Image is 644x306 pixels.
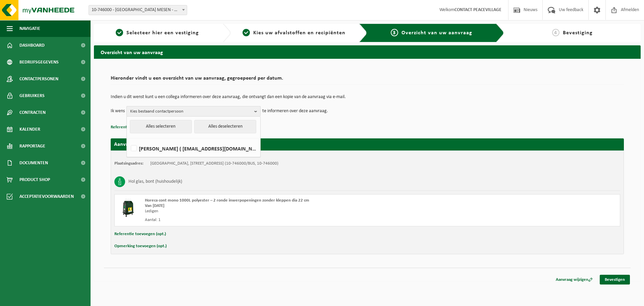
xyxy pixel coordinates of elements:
span: 10-746000 - PEACE VILLAGE MESEN - MESEN [89,5,187,15]
span: 10-746000 - PEACE VILLAGE MESEN - MESEN [89,5,187,15]
strong: Aanvraag voor [DATE] [114,142,164,147]
span: 1 [116,29,123,36]
button: Referentie toevoegen (opt.) [111,123,162,132]
span: Gebruikers [19,87,45,104]
span: Selecteer hier een vestiging [126,30,199,36]
span: Dashboard [19,37,45,54]
div: Ledigen [145,209,394,214]
span: Contactpersonen [19,71,58,87]
span: 3 [391,29,398,36]
span: Product Shop [19,171,50,188]
a: 2Kies uw afvalstoffen en recipiënten [234,29,354,37]
button: Opmerking toevoegen (opt.) [114,242,167,251]
td: [GEOGRAPHIC_DATA], [STREET_ADDRESS] (10-746000/BUS, 10-746000) [150,161,278,166]
a: Bevestigen [600,275,630,285]
span: Kies bestaand contactpersoon [130,106,252,117]
h3: Hol glas, bont (huishoudelijk) [128,176,182,187]
span: Navigatie [19,20,40,37]
a: Aanvraag wijzigen [551,275,598,285]
a: 1Selecteer hier een vestiging [97,29,217,37]
span: Rapportage [19,138,45,155]
span: Bedrijfsgegevens [19,54,59,71]
label: [PERSON_NAME] ( [EMAIL_ADDRESS][DOMAIN_NAME] ) [129,143,257,154]
div: Aantal: 1 [145,217,394,223]
span: Overzicht van uw aanvraag [401,30,472,36]
button: Referentie toevoegen (opt.) [114,230,166,238]
p: Ik wens [111,106,125,116]
strong: CONTACT PEACEVILLAGE [454,7,501,12]
span: 2 [243,29,250,36]
span: Documenten [19,155,48,171]
h2: Hieronder vindt u een overzicht van uw aanvraag, gegroepeerd per datum. [111,76,624,85]
span: Contracten [19,104,46,121]
span: Horeca cont mono 1000L polyester – 2 ronde inwerpopeningen zonder kleppen dia 22 cm [145,198,309,203]
button: Alles deselecteren [194,120,256,133]
h2: Overzicht van uw aanvraag [94,45,641,58]
strong: Plaatsingsadres: [114,161,144,166]
span: Kies uw afvalstoffen en recipiënten [253,30,345,36]
p: Indien u dit wenst kunt u een collega informeren over deze aanvraag, die ontvangt dan een kopie v... [111,95,624,99]
span: Bevestiging [563,30,593,36]
span: Acceptatievoorwaarden [19,188,74,205]
span: Kalender [19,121,40,138]
p: te informeren over deze aanvraag. [262,106,328,116]
span: 4 [552,29,559,36]
button: Kies bestaand contactpersoon [126,106,261,116]
strong: Van [DATE] [145,204,164,208]
button: Alles selecteren [130,120,192,133]
img: CR-HR-1C-1000-PES-01.png [118,198,138,218]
